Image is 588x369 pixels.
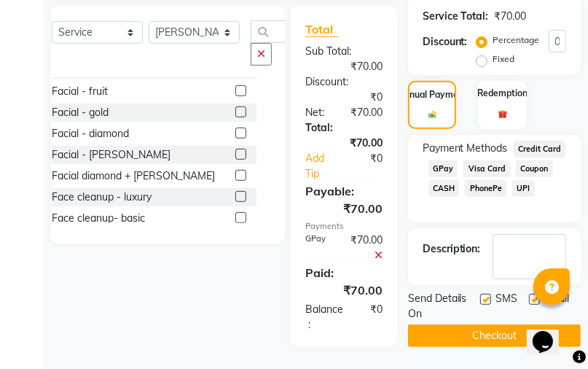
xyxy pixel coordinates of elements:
[294,281,393,299] div: ₹70.00
[294,136,393,151] div: ₹70.00
[463,160,510,177] span: Visa Card
[423,34,468,50] div: Discount:
[294,105,339,120] div: Net:
[516,160,553,177] span: Coupon
[294,182,393,200] div: Payable:
[294,302,354,333] div: Balance :
[52,105,109,120] div: Facial - gold
[52,126,129,141] div: Facial - diamond
[294,59,393,74] div: ₹70.00
[354,302,393,333] div: ₹0
[52,147,170,163] div: Facial - [PERSON_NAME]
[423,241,481,257] div: Description:
[428,180,460,197] span: CASH
[340,233,393,263] div: ₹70.00
[426,110,439,119] img: _cash.svg
[294,151,352,182] a: Add Tip
[493,53,515,66] label: Fixed
[52,190,152,205] div: Face cleanup - luxury
[294,120,393,136] div: Total:
[294,90,393,105] div: ₹0
[294,74,393,90] div: Discount:
[423,141,508,156] span: Payment Methods
[408,325,581,347] button: Checkout
[52,211,145,226] div: Face cleanup- basic
[305,22,339,37] span: Total
[527,311,573,354] iframe: chat widget
[52,84,108,99] div: Facial - fruit
[477,87,528,100] label: Redemption
[294,200,393,217] div: ₹70.00
[512,180,535,197] span: UPI
[495,9,527,24] div: ₹70.00
[340,105,393,120] div: ₹70.00
[305,220,382,233] div: Payments
[495,109,510,120] img: _gift.svg
[397,88,467,101] label: Manual Payment
[294,264,393,281] div: Paid:
[352,151,393,182] div: ₹0
[52,168,215,184] div: Facial diamond + [PERSON_NAME]
[493,34,540,47] label: Percentage
[495,291,517,322] span: SMS
[428,160,458,177] span: GPay
[514,141,566,158] span: Credit Card
[465,180,506,197] span: PhonePe
[251,20,286,43] input: Search or Scan
[423,9,489,24] div: Service Total:
[544,291,569,322] span: Email
[408,291,474,322] span: Send Details On
[294,44,393,59] div: Sub Total:
[294,233,339,263] div: GPay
